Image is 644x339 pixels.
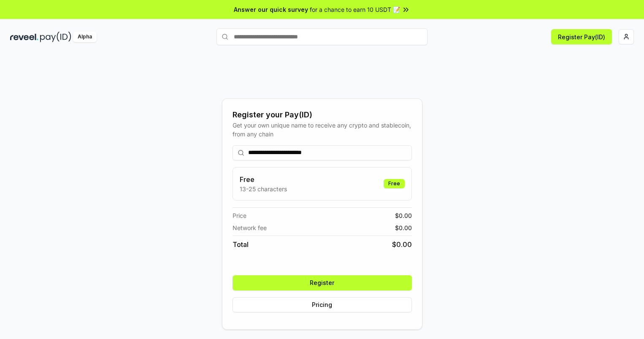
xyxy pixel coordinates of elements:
[551,29,612,44] button: Register Pay(ID)
[73,32,97,42] div: Alpha
[233,211,246,220] span: Price
[233,109,412,121] div: Register your Pay(ID)
[233,223,267,232] span: Network fee
[240,174,287,184] h3: Free
[395,211,412,220] span: $ 0.00
[10,32,38,42] img: reveel_dark
[233,275,412,290] button: Register
[233,297,412,312] button: Pricing
[233,239,249,250] span: Total
[233,121,412,138] div: Get your own unique name to receive any crypto and stablecoin, from any chain
[310,5,400,14] span: for a chance to earn 10 USDT 📝
[384,179,405,188] div: Free
[234,5,308,14] span: Answer our quick survey
[392,239,412,250] span: $ 0.00
[40,32,71,42] img: pay_id
[395,223,412,232] span: $ 0.00
[240,184,287,193] p: 13-25 characters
